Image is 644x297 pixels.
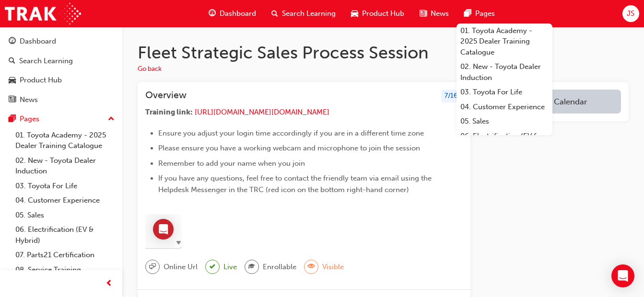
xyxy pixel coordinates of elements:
[4,31,118,110] button: DashboardSearch LearningProduct HubNews
[9,37,16,46] span: guage-icon
[457,59,552,85] a: 02. New - Toyota Dealer Induction
[611,264,634,287] div: Open Intercom Messenger
[12,248,118,263] a: 07. Parts21 Certification
[4,52,118,70] a: Search Learning
[12,208,118,223] a: 05. Sales
[12,128,118,153] a: 01. Toyota Academy - 2025 Dealer Training Catalogue
[209,8,216,20] span: guage-icon
[9,115,16,124] span: pages-icon
[108,113,115,126] span: up-icon
[457,23,552,60] a: 01. Toyota Academy - 2025 Dealer Training Catalogue
[263,262,296,273] span: Enrollable
[158,144,420,152] span: Please ensure you have a working webcam and microphone to join the session
[145,90,187,103] h3: Overview
[322,262,344,273] span: Visible
[12,263,118,277] a: 08. Service Training
[9,96,16,104] span: news-icon
[4,110,118,128] button: Pages
[282,8,336,19] span: Search Learning
[223,262,237,273] span: Live
[457,4,503,23] a: pages-iconPages
[493,90,621,114] button: Add to Calendar
[622,5,639,22] button: JS
[627,8,634,19] span: JS
[4,91,118,109] a: News
[19,56,73,67] div: Search Learning
[457,85,552,100] a: 03. Toyota For Life
[5,3,81,24] img: Trak
[431,8,449,19] span: News
[4,71,118,89] a: Product Hub
[264,4,343,23] a: search-iconSearch Learning
[20,114,39,125] div: Pages
[201,4,264,23] a: guage-iconDashboard
[158,174,433,194] span: If you have any questions, feel free to contact the friendly team via email using the Helpdesk Me...
[308,261,315,273] span: eye-icon
[9,57,15,66] span: search-icon
[12,179,118,194] a: 03. Toyota For Life
[9,76,16,85] span: car-icon
[457,114,552,129] a: 05. Sales
[412,4,457,23] a: news-iconNews
[351,8,358,20] span: car-icon
[248,261,255,273] span: graduationCap-icon
[138,42,629,63] h1: Fleet Strategic Sales Process Session
[457,100,552,114] a: 04. Customer Experience
[164,262,198,273] span: Online Url
[457,129,552,154] a: 06. Electrification (EV & Hybrid)
[210,261,215,273] span: tick-icon
[158,159,305,168] span: Remember to add your name when you join
[145,108,193,116] span: Training link:
[20,75,62,86] div: Product Hub
[475,8,495,19] span: Pages
[220,8,256,19] span: Dashboard
[20,94,38,105] div: News
[158,129,424,137] span: Ensure you adjust your login time accordingly if you are in a different time zone
[420,8,427,20] span: news-icon
[12,193,118,208] a: 04. Customer Experience
[441,90,461,103] div: 7 / 16
[12,153,118,179] a: 02. New - Toyota Dealer Induction
[12,222,118,248] a: 06. Electrification (EV & Hybrid)
[20,36,56,47] div: Dashboard
[343,4,412,23] a: car-iconProduct Hub
[271,8,278,20] span: search-icon
[195,108,329,116] a: [URL][DOMAIN_NAME][DOMAIN_NAME]
[4,33,118,50] a: Dashboard
[464,8,471,20] span: pages-icon
[105,278,113,290] span: prev-icon
[362,8,404,19] span: Product Hub
[138,64,162,75] button: Go back
[149,261,156,273] span: sessionType_ONLINE_URL-icon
